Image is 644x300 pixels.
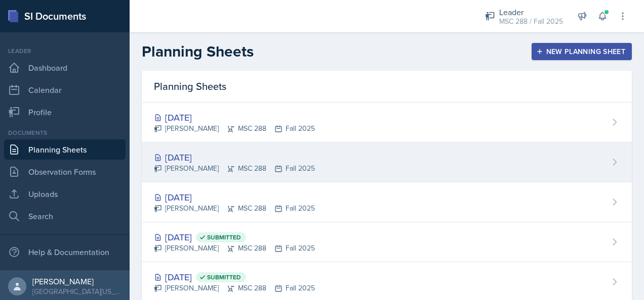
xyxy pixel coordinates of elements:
a: Profile [4,102,126,122]
span: Submitted [207,273,241,281]
div: [DATE] [154,230,315,244]
span: Submitted [207,233,241,241]
div: [DATE] [154,190,315,204]
div: [PERSON_NAME] MSC 288 Fall 2025 [154,123,315,134]
div: [PERSON_NAME] MSC 288 Fall 2025 [154,163,315,174]
a: [DATE] Submitted [PERSON_NAME]MSC 288Fall 2025 [142,222,632,262]
div: [PERSON_NAME] MSC 288 Fall 2025 [154,243,315,254]
div: [PERSON_NAME] MSC 288 Fall 2025 [154,203,315,214]
a: Observation Forms [4,162,126,182]
div: [PERSON_NAME] MSC 288 Fall 2025 [154,283,315,293]
div: [PERSON_NAME] [32,276,122,286]
div: [GEOGRAPHIC_DATA][US_STATE] in [GEOGRAPHIC_DATA] [32,286,122,296]
a: [DATE] [PERSON_NAME]MSC 288Fall 2025 [142,103,632,142]
a: Dashboard [4,58,126,78]
div: Documents [4,128,126,137]
div: Leader [499,6,563,18]
div: [DATE] [154,151,315,164]
a: Uploads [4,184,126,204]
div: MSC 288 / Fall 2025 [499,16,563,27]
a: [DATE] [PERSON_NAME]MSC 288Fall 2025 [142,182,632,222]
div: Leader [4,46,126,56]
div: [DATE] [154,111,315,124]
div: Planning Sheets [142,71,632,103]
a: [DATE] [PERSON_NAME]MSC 288Fall 2025 [142,142,632,182]
a: Planning Sheets [4,139,126,160]
div: New Planning Sheet [538,47,625,56]
div: [DATE] [154,270,315,284]
button: New Planning Sheet [532,43,632,60]
a: Calendar [4,80,126,100]
a: Search [4,206,126,226]
h2: Planning Sheets [142,42,254,61]
div: Help & Documentation [4,242,126,262]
